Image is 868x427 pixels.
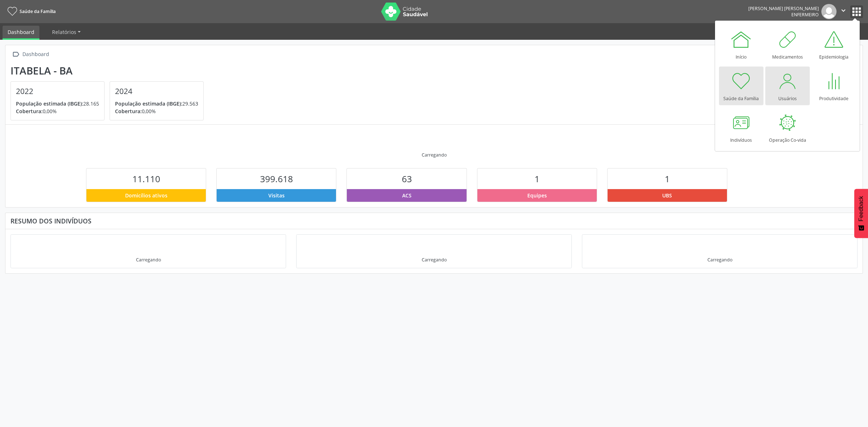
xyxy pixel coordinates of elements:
[662,192,672,199] span: UBS
[21,49,50,60] div: Dashboard
[16,100,83,107] span: População estimada (IBGE):
[10,65,209,77] div: Itabela - BA
[47,26,86,38] a: Relatórios
[748,5,819,12] div: [PERSON_NAME] [PERSON_NAME]
[132,173,160,185] span: 11.110
[115,107,198,115] p: 0,00%
[839,7,847,14] i: 
[821,4,837,19] img: img
[115,87,198,96] h4: 2024
[125,192,167,199] span: Domicílios ativos
[791,12,819,18] span: Enfermeiro
[16,107,99,115] p: 0,00%
[665,173,670,185] span: 1
[854,189,868,238] button: Feedback - Mostrar pesquisa
[765,25,810,64] a: Medicamentos
[115,100,198,107] p: 29.563
[858,196,864,221] span: Feedback
[765,108,810,147] a: Operação Co-vida
[115,100,182,107] span: População estimada (IBGE):
[812,67,856,105] a: Produtividade
[422,152,447,158] div: Carregando
[535,173,540,185] span: 1
[136,257,161,263] div: Carregando
[16,100,99,107] p: 28.165
[16,87,99,96] h4: 2022
[422,257,447,263] div: Carregando
[812,25,856,64] a: Epidemiologia
[16,108,43,115] span: Cobertura:
[10,217,858,225] div: Resumo dos indivíduos
[5,5,56,17] a: Saúde da Família
[52,29,76,35] span: Relatórios
[10,49,50,60] a:  Dashboard
[20,8,56,14] span: Saúde da Família
[402,173,412,185] span: 63
[3,26,39,40] a: Dashboard
[115,108,142,115] span: Cobertura:
[707,257,732,263] div: Carregando
[402,192,412,199] span: ACS
[260,173,293,185] span: 399.618
[719,108,763,147] a: Indivíduos
[719,25,763,64] a: Início
[10,49,21,60] i: 
[850,5,863,18] button: apps
[527,192,547,199] span: Equipes
[268,192,285,199] span: Visitas
[719,67,763,105] a: Saúde da Família
[837,4,850,19] button: 
[765,67,810,105] a: Usuários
